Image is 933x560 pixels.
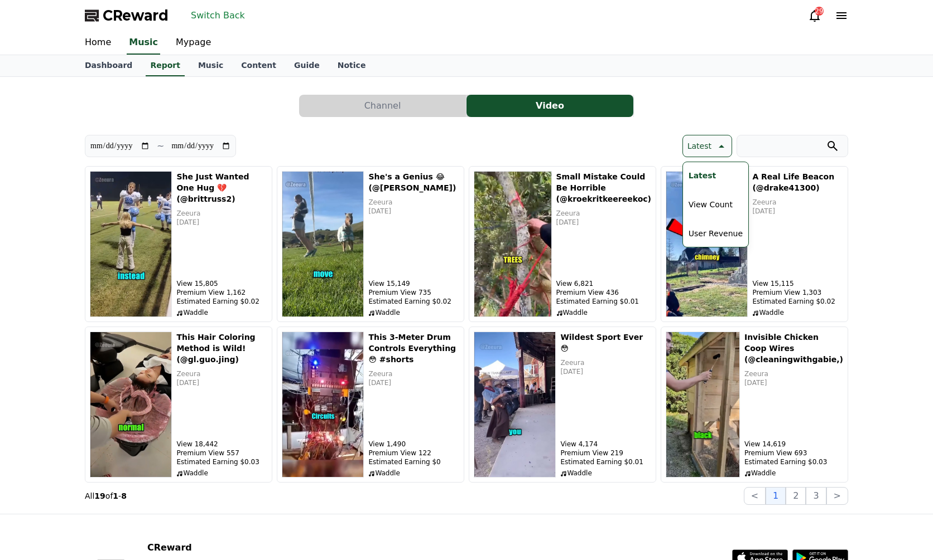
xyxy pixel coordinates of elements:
p: CReward [147,541,334,554]
a: Notice [329,55,375,76]
p: Waddle [176,469,267,478]
p: View 6,821 [556,279,652,288]
button: > [826,487,848,505]
a: Music [127,31,160,55]
button: < [744,487,766,505]
p: Waddle [752,308,843,317]
h5: Invisible Chicken Coop Wires (@cleaningwithgabie,) [744,332,843,365]
p: Estimated Earning $0.03 [176,457,267,466]
h5: Wildest Sport Ever 😳 [560,332,651,354]
p: Zeeura [368,198,459,207]
p: Premium View 557 [176,449,267,457]
p: Zeeura [752,198,843,207]
p: Premium View 219 [560,449,651,457]
p: Zeeura [368,369,459,378]
a: Video [466,95,634,117]
p: Zeeura [556,209,652,218]
p: View 4,174 [560,440,651,449]
button: User Revenue [684,221,747,246]
button: This 3-Meter Drum Controls Everything 😳 #shorts This 3-Meter Drum Controls Everything 😳 #shorts Z... [277,327,464,483]
button: Switch Back [186,7,249,25]
img: Wildest Sport Ever 😳 [474,332,556,478]
button: This Hair Coloring Method is Wild! (@gl.guo.jing) This Hair Coloring Method is Wild! (@gl.guo.jin... [85,327,272,483]
button: Small Mistake Could Be Horrible (@kroekritkeereekoc) Small Mistake Could Be Horrible (@kroekritke... [469,166,656,322]
p: Estimated Earning $0.02 [752,297,843,306]
p: Zeeura [176,369,267,378]
p: Premium View 1,162 [176,288,267,297]
p: All of - [85,490,127,501]
img: She Just Wanted One Hug 💔 (@brittruss2) [90,171,172,317]
button: View Count [684,192,737,217]
img: She's a Genius 😂 (@michaela_tait) [282,171,364,317]
span: CReward [103,7,169,25]
div: 29 [815,7,824,16]
img: A Real Life Beacon (@drake41300) [666,171,748,317]
p: Estimated Earning $0.01 [556,297,652,306]
p: Waddle [744,469,843,478]
p: [DATE] [368,378,459,387]
p: [DATE] [744,378,843,387]
p: Latest [687,138,711,154]
p: Premium View 1,303 [752,288,843,297]
p: Waddle [368,469,459,478]
button: Invisible Chicken Coop Wires (@cleaningwithgabie,) Invisible Chicken Coop Wires (@cleaningwithgab... [661,327,848,483]
a: Music [189,55,232,76]
button: 1 [766,487,786,505]
p: Zeeura [176,209,267,218]
p: Estimated Earning $0.02 [368,297,459,306]
p: Waddle [368,308,459,317]
img: Small Mistake Could Be Horrible (@kroekritkeereekoc) [474,171,552,317]
p: Premium View 436 [556,288,652,297]
button: She Just Wanted One Hug 💔 (@brittruss2) She Just Wanted One Hug 💔 (@brittruss2) Zeeura [DATE] Vie... [85,166,272,322]
button: A Real Life Beacon (@drake41300) A Real Life Beacon (@drake41300) Zeeura [DATE] View 15,115 Premi... [661,166,848,322]
button: Latest [684,163,721,188]
img: This Hair Coloring Method is Wild! (@gl.guo.jing) [90,332,172,478]
button: 2 [786,487,806,505]
a: Content [232,55,285,76]
h5: She Just Wanted One Hug 💔 (@brittruss2) [176,171,267,204]
p: Premium View 693 [744,449,843,457]
p: Estimated Earning $0.01 [560,457,651,466]
p: View 15,115 [752,279,843,288]
p: Zeeura [560,358,651,367]
p: View 15,149 [368,279,459,288]
a: Home [76,31,120,55]
p: [DATE] [560,367,651,376]
img: This 3-Meter Drum Controls Everything 😳 #shorts [282,332,364,478]
h5: This Hair Coloring Method is Wild! (@gl.guo.jing) [176,332,267,365]
p: View 18,442 [176,440,267,449]
h5: Small Mistake Could Be Horrible (@kroekritkeereekoc) [556,171,652,204]
h5: She's a Genius 😂 (@[PERSON_NAME]) [368,171,459,193]
p: Estimated Earning $0.03 [744,457,843,466]
strong: 8 [121,491,127,500]
p: View 1,490 [368,440,459,449]
strong: 1 [113,491,118,500]
p: [DATE] [176,218,267,227]
a: 29 [808,9,821,22]
button: 3 [806,487,826,505]
p: [DATE] [368,207,459,216]
p: [DATE] [752,207,843,216]
p: [DATE] [556,218,652,227]
a: CReward [85,7,169,25]
p: Waddle [176,308,267,317]
button: She's a Genius 😂 (@michaela_tait) She's a Genius 😂 (@[PERSON_NAME]) Zeeura [DATE] View 15,149 Pre... [277,166,464,322]
a: Report [146,55,185,76]
p: Waddle [560,469,651,478]
h5: This 3-Meter Drum Controls Everything 😳 #shorts [368,332,459,365]
img: Invisible Chicken Coop Wires (@cleaningwithgabie,) [666,332,740,478]
p: ~ [157,139,164,153]
button: Channel [299,95,466,117]
button: Wildest Sport Ever 😳 Wildest Sport Ever 😳 Zeeura [DATE] View 4,174 Premium View 219 Estimated Ear... [469,327,656,483]
button: Video [466,95,633,117]
p: Estimated Earning $0 [368,457,459,466]
p: Zeeura [744,369,843,378]
a: Dashboard [76,55,141,76]
strong: 19 [94,491,105,500]
p: View 14,619 [744,440,843,449]
p: Premium View 122 [368,449,459,457]
p: Estimated Earning $0.02 [176,297,267,306]
button: Latest [682,135,732,157]
p: View 15,805 [176,279,267,288]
